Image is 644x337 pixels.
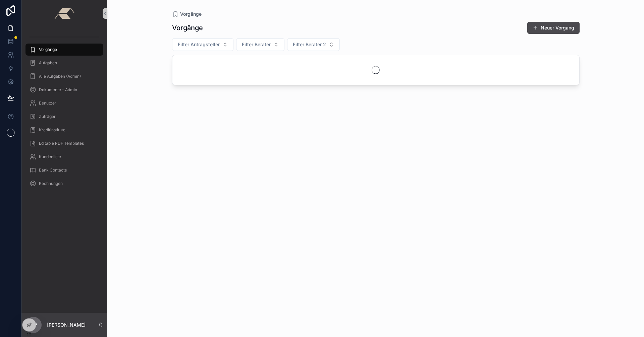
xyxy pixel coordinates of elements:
span: Zuträger [39,114,56,119]
p: [PERSON_NAME] [47,322,86,328]
span: Editable PDF Templates [39,141,84,146]
span: Kundenliste [39,154,61,159]
h1: Vorgänge [172,23,203,32]
div: scrollable content [21,27,107,198]
button: Neuer Vorgang [527,22,580,34]
span: Kreditinstitute [39,127,65,133]
span: Dokumente - Admin [39,87,77,92]
a: Editable PDF Templates [25,137,103,149]
a: Benutzer [25,97,103,109]
a: Zuträger [25,111,103,123]
a: Dokumente - Admin [25,84,103,96]
span: Filter Berater 2 [293,41,326,48]
a: Kundenliste [25,151,103,163]
span: Vorgänge [180,11,202,17]
a: Rechnungen [25,178,103,190]
span: Benutzer [39,100,56,106]
a: Bank Contacts [25,164,103,176]
span: Filter Antragsteller [178,41,220,48]
a: Vorgänge [25,44,103,56]
a: Alle Aufgaben (Admin) [25,70,103,82]
button: Select Button [236,38,284,51]
a: Aufgaben [25,57,103,69]
button: Select Button [287,38,340,51]
span: Bank Contacts [39,167,67,173]
img: App logo [54,8,74,19]
span: Vorgänge [39,47,57,52]
span: Alle Aufgaben (Admin) [39,74,81,79]
a: Kreditinstitute [25,124,103,136]
button: Select Button [172,38,233,51]
span: Aufgaben [39,60,57,66]
span: Filter Berater [242,41,271,48]
a: Vorgänge [172,11,202,17]
span: Rechnungen [39,181,63,186]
